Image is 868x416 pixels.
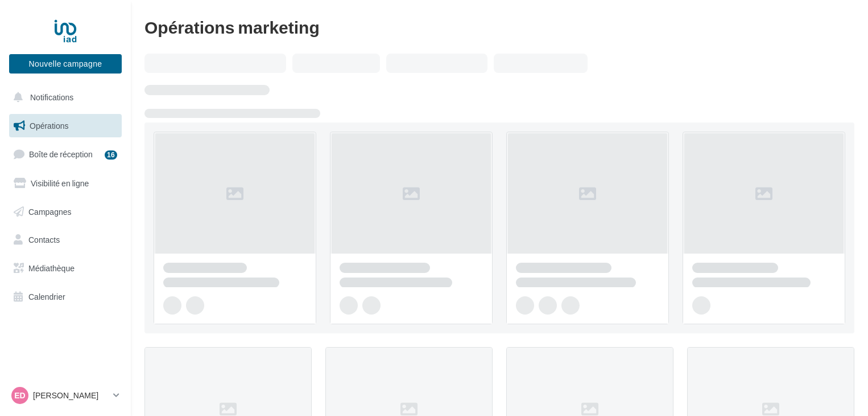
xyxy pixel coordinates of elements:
span: Médiathèque [28,263,75,273]
span: ED [14,390,25,401]
a: Calendrier [7,285,124,309]
span: Visibilité en ligne [31,178,89,188]
a: Contacts [7,228,124,252]
a: Boîte de réception16 [7,142,124,166]
a: Campagnes [7,200,124,224]
span: Boîte de réception [29,149,93,159]
a: Médiathèque [7,256,124,280]
span: Calendrier [28,292,65,301]
a: Opérations [7,114,124,138]
span: Notifications [30,92,73,102]
span: Campagnes [28,206,72,216]
a: Visibilité en ligne [7,172,124,195]
button: Nouvelle campagne [9,54,122,74]
div: 16 [105,150,117,160]
a: ED [PERSON_NAME] [9,385,122,406]
span: Contacts [28,235,60,244]
div: Opérations marketing [144,18,854,35]
button: Notifications [7,85,119,109]
p: [PERSON_NAME] [33,390,109,401]
span: Opérations [30,121,68,130]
